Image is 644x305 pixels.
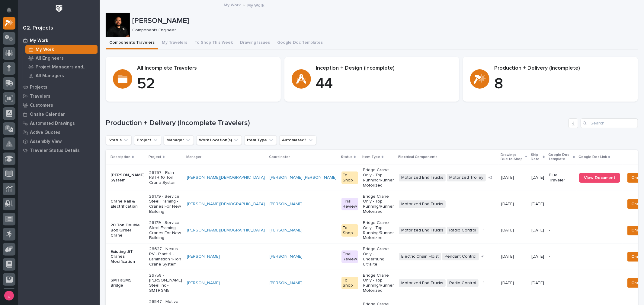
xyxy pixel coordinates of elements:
[18,128,100,137] a: Active Quotes
[196,135,242,145] button: Work Location(s)
[531,228,544,233] p: [DATE]
[549,173,574,183] p: Blue Traveler
[187,254,220,259] a: [PERSON_NAME]
[111,154,130,160] p: Description
[362,154,380,160] p: Item Type
[341,250,358,263] div: Final Review
[363,273,394,293] p: Bridge Crane Only - Top Running/Runner Motorized
[279,135,316,145] button: Automated?
[106,37,158,49] button: Components Travelers
[187,228,265,233] a: [PERSON_NAME][DEMOGRAPHIC_DATA]
[579,173,620,183] a: View Document
[549,228,574,233] p: -
[578,154,607,160] p: Google Doc Link
[132,28,633,33] p: Components Engineer
[134,135,161,145] button: Project
[149,170,182,185] p: 26757 - Reln - FSTR 10 Ton Crane System
[36,47,54,52] p: My Work
[399,253,441,260] span: Electric Chain Hoist
[23,71,100,80] a: All Managers
[399,174,446,181] span: Motorized End Trucks
[132,17,636,25] p: [PERSON_NAME]
[53,3,65,14] img: Workspace Logo
[186,154,201,160] p: Manager
[501,174,515,180] p: [DATE]
[581,118,638,128] input: Search
[30,121,75,126] p: Automated Drawings
[501,227,515,233] p: [DATE]
[149,273,182,293] p: 26758 - [PERSON_NAME] Steel Inc - SMTRGM5
[270,281,303,286] a: [PERSON_NAME]
[30,148,80,153] p: Traveler Status Details
[399,279,446,287] span: Motorized End Trucks
[531,202,544,207] p: [DATE]
[341,277,358,289] div: To Shop
[341,154,352,160] p: Status
[18,137,100,146] a: Assembly View
[23,63,100,71] a: Project Managers and Engineers
[18,83,100,92] a: Projects
[399,200,446,208] span: Motorized End Trucks
[274,37,326,49] button: Google Doc Templates
[36,73,64,79] p: All Managers
[501,253,515,259] p: [DATE]
[18,110,100,119] a: Onsite Calendar
[30,38,48,43] p: My Work
[187,175,265,180] a: [PERSON_NAME][DEMOGRAPHIC_DATA]
[106,119,566,127] h1: Production + Delivery (Incomplete Travelers)
[531,175,544,180] p: [DATE]
[106,135,132,145] button: Status
[23,54,100,62] a: All Engineers
[30,103,53,108] p: Customers
[111,278,144,288] p: SMTRGM5 Bridge
[549,202,574,207] p: -
[270,228,303,233] a: [PERSON_NAME]
[269,154,290,160] p: Coordinator
[501,279,515,286] p: [DATE]
[23,45,100,54] a: My Work
[316,75,452,93] p: 44
[30,130,60,135] p: Active Quotes
[270,202,303,207] a: [PERSON_NAME]
[137,65,274,72] p: All Incomplete Travelers
[30,112,65,117] p: Onsite Calendar
[111,223,144,238] p: 20 Ton Double Box Girder Crane
[3,4,15,16] button: Notifications
[447,279,479,287] span: Radio Control
[270,175,337,180] a: [PERSON_NAME] [PERSON_NAME]
[18,146,100,155] a: Traveler Status Details
[248,2,264,8] p: My Work
[111,173,144,183] p: [PERSON_NAME] System
[36,56,64,61] p: All Engineers
[442,253,479,260] span: Pendant Control
[18,36,100,45] a: My Work
[363,220,394,241] p: Bridge Crane Only - Top Running/Runner Motorized
[3,289,15,302] button: users-avatar
[363,247,394,267] p: Bridge Crane Only - Underhung Ultralite
[494,65,631,72] p: Production + Delivery (Incomplete)
[30,94,50,99] p: Travelers
[8,7,15,17] div: Notifications
[270,254,303,259] a: [PERSON_NAME]
[30,139,62,144] p: Assembly View
[149,194,182,214] p: 26179 - Service Steel Framing - Cranes For New Building
[158,37,191,49] button: My Travelers
[224,1,241,8] a: My Work
[244,135,277,145] button: Item Type
[549,254,574,259] p: -
[18,101,100,110] a: Customers
[584,176,615,180] span: View Document
[18,92,100,101] a: Travelers
[488,176,492,180] span: + 2
[399,227,446,234] span: Motorized End Trucks
[187,202,265,207] a: [PERSON_NAME][DEMOGRAPHIC_DATA]
[481,255,485,259] span: + 1
[187,281,220,286] a: [PERSON_NAME]
[111,199,144,209] p: Crane Rail & Electrification
[149,154,161,160] p: Project
[30,85,47,90] p: Projects
[18,119,100,128] a: Automated Drawings
[501,152,524,163] p: Drawings Due to Shop
[447,174,486,181] span: Motorized Trolley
